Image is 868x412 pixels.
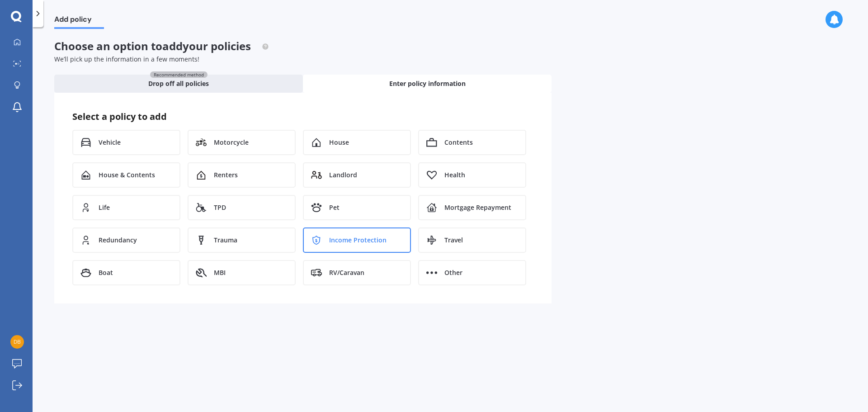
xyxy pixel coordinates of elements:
span: Pet [329,203,340,212]
span: House [329,138,349,147]
span: Boat [99,268,113,277]
span: Income Protection [329,236,387,245]
span: Renters [214,170,238,180]
span: TPD [214,203,226,212]
span: Contents [444,138,473,147]
span: Enter policy information [389,79,466,88]
span: Recommended method [150,71,208,78]
span: Add policy [54,15,104,27]
span: We’ll pick up the information in a few moments! [54,55,199,63]
span: Other [444,268,462,277]
span: Trauma [214,236,237,245]
span: Choose an option [54,38,269,53]
span: MBI [214,268,226,277]
img: dd8bcd76f3481f59ee312b48c4090b55 [10,335,24,349]
span: Motorcycle [214,138,249,147]
span: House & Contents [99,170,155,180]
span: Life [99,203,110,212]
span: Vehicle [99,138,121,147]
span: RV/Caravan [329,268,364,277]
span: Drop off all policies [148,79,209,88]
span: Redundancy [99,236,137,245]
span: to add your policies [151,38,251,53]
h3: Select a policy to add [72,111,533,123]
span: Travel [444,236,463,245]
span: Mortgage Repayment [444,203,511,212]
span: Health [444,170,465,180]
span: Landlord [329,170,357,180]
